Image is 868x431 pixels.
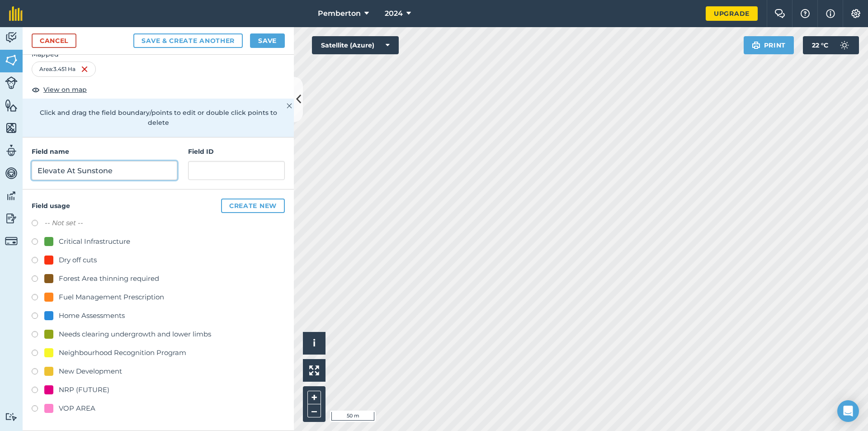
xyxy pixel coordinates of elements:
img: svg+xml;base64,PD94bWwgdmVyc2lvbj0iMS4wIiBlbmNvZGluZz0idXRmLTgiPz4KPCEtLSBHZW5lcmF0b3I6IEFkb2JlIE... [5,76,18,89]
button: Print [744,36,794,54]
span: 2024 [385,8,403,19]
label: -- Not set -- [44,218,83,228]
div: New Development [59,366,122,377]
img: svg+xml;base64,PD94bWwgdmVyc2lvbj0iMS4wIiBlbmNvZGluZz0idXRmLTgiPz4KPCEtLSBHZW5lcmF0b3I6IEFkb2JlIE... [5,412,18,421]
img: svg+xml;base64,PHN2ZyB4bWxucz0iaHR0cDovL3d3dy53My5vcmcvMjAwMC9zdmciIHdpZHRoPSIxOCIgaGVpZ2h0PSIyNC... [32,84,40,95]
img: fieldmargin Logo [9,6,23,21]
img: svg+xml;base64,PHN2ZyB4bWxucz0iaHR0cDovL3d3dy53My5vcmcvMjAwMC9zdmciIHdpZHRoPSI1NiIgaGVpZ2h0PSI2MC... [5,121,18,135]
button: i [303,332,325,355]
div: VOP AREA [59,403,95,414]
img: svg+xml;base64,PD94bWwgdmVyc2lvbj0iMS4wIiBlbmNvZGluZz0idXRmLTgiPz4KPCEtLSBHZW5lcmF0b3I6IEFkb2JlIE... [835,36,854,54]
img: svg+xml;base64,PD94bWwgdmVyc2lvbj0iMS4wIiBlbmNvZGluZz0idXRmLTgiPz4KPCEtLSBHZW5lcmF0b3I6IEFkb2JlIE... [5,235,18,247]
button: Save [250,33,285,48]
img: svg+xml;base64,PD94bWwgdmVyc2lvbj0iMS4wIiBlbmNvZGluZz0idXRmLTgiPz4KPCEtLSBHZW5lcmF0b3I6IEFkb2JlIE... [5,189,18,203]
img: svg+xml;base64,PD94bWwgdmVyc2lvbj0iMS4wIiBlbmNvZGluZz0idXRmLTgiPz4KPCEtLSBHZW5lcmF0b3I6IEFkb2JlIE... [5,144,18,157]
img: Two speech bubbles overlapping with the left bubble in the forefront [774,9,785,18]
span: Pemberton [318,8,361,19]
span: 22 ° C [812,36,828,54]
div: Dry off cuts [59,255,97,265]
img: A cog icon [850,9,861,18]
button: + [307,391,321,404]
button: Create new [221,199,285,213]
button: Satellite (Azure) [312,36,399,54]
img: svg+xml;base64,PD94bWwgdmVyc2lvbj0iMS4wIiBlbmNvZGluZz0idXRmLTgiPz4KPCEtLSBHZW5lcmF0b3I6IEFkb2JlIE... [5,31,18,44]
img: svg+xml;base64,PD94bWwgdmVyc2lvbj0iMS4wIiBlbmNvZGluZz0idXRmLTgiPz4KPCEtLSBHZW5lcmF0b3I6IEFkb2JlIE... [5,212,18,225]
img: A question mark icon [800,9,811,18]
div: Fuel Management Prescription [59,292,164,303]
img: svg+xml;base64,PHN2ZyB4bWxucz0iaHR0cDovL3d3dy53My5vcmcvMjAwMC9zdmciIHdpZHRoPSI1NiIgaGVpZ2h0PSI2MC... [5,99,18,112]
p: Click and drag the field boundary/points to edit or double click points to delete [32,108,285,128]
img: Four arrows, one pointing top left, one top right, one bottom right and the last bottom left [309,365,319,375]
img: svg+xml;base64,PHN2ZyB4bWxucz0iaHR0cDovL3d3dy53My5vcmcvMjAwMC9zdmciIHdpZHRoPSIxNiIgaGVpZ2h0PSIyNC... [81,64,88,75]
button: 22 °C [803,36,859,54]
button: – [307,404,321,417]
img: svg+xml;base64,PHN2ZyB4bWxucz0iaHR0cDovL3d3dy53My5vcmcvMjAwMC9zdmciIHdpZHRoPSI1NiIgaGVpZ2h0PSI2MC... [5,53,18,67]
button: View on map [32,84,87,95]
img: svg+xml;base64,PHN2ZyB4bWxucz0iaHR0cDovL3d3dy53My5vcmcvMjAwMC9zdmciIHdpZHRoPSIyMiIgaGVpZ2h0PSIzMC... [287,100,292,111]
div: Open Intercom Messenger [837,400,859,422]
div: Neighbourhood Recognition Program [59,347,186,358]
div: Home Assessments [59,310,125,321]
div: NRP (FUTURE) [59,384,109,395]
h4: Field name [32,147,177,156]
button: Save & Create Another [133,33,243,48]
span: View on map [43,85,87,95]
img: svg+xml;base64,PHN2ZyB4bWxucz0iaHR0cDovL3d3dy53My5vcmcvMjAwMC9zdmciIHdpZHRoPSIxNyIgaGVpZ2h0PSIxNy... [826,8,835,19]
div: Needs clearing undergrowth and lower limbs [59,329,211,340]
h4: Field usage [32,199,285,213]
img: svg+xml;base64,PHN2ZyB4bWxucz0iaHR0cDovL3d3dy53My5vcmcvMjAwMC9zdmciIHdpZHRoPSIxOSIgaGVpZ2h0PSIyNC... [752,40,760,51]
span: i [313,337,316,349]
img: svg+xml;base64,PD94bWwgdmVyc2lvbj0iMS4wIiBlbmNvZGluZz0idXRmLTgiPz4KPCEtLSBHZW5lcmF0b3I6IEFkb2JlIE... [5,166,18,180]
h4: Field ID [188,147,285,156]
a: Upgrade [706,6,758,21]
a: Cancel [32,33,76,48]
div: Area : 3.451 Ha [32,62,96,77]
span: Mapped [23,49,294,59]
div: Forest Area thinning required [59,273,159,284]
div: Critical Infrastructure [59,236,130,247]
